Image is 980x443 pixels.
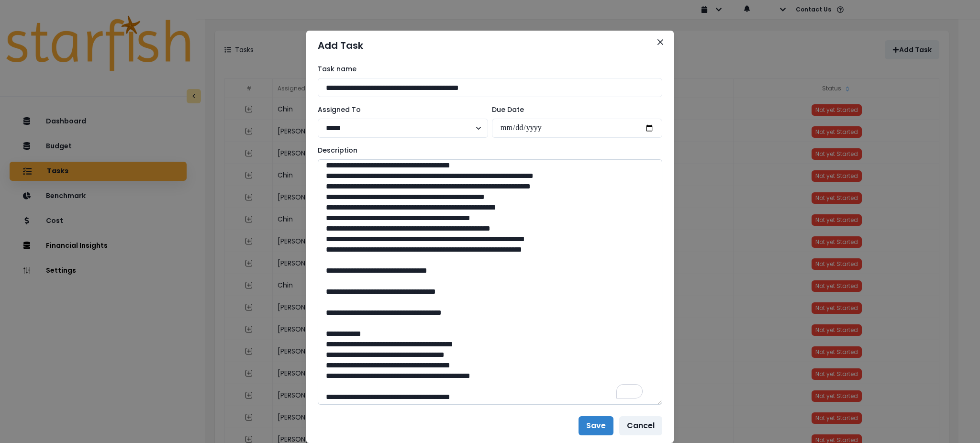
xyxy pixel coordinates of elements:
header: Add Task [306,31,674,60]
button: Close [653,34,668,50]
label: Description [318,145,657,155]
button: Cancel [619,416,662,435]
button: Save [579,416,613,435]
label: Assigned To [318,105,482,115]
label: Due Date [492,105,657,115]
label: Task name [318,64,657,74]
textarea: To enrich screen reader interactions, please activate Accessibility in Grammarly extension settings [318,159,662,405]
